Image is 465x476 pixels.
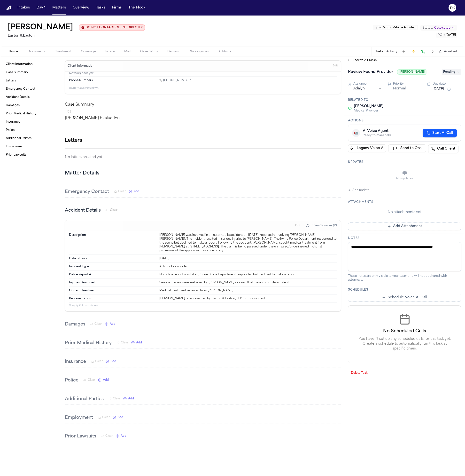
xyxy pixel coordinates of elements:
[129,190,139,193] button: Add New
[103,378,109,382] span: Add
[4,77,58,85] a: Letters
[4,151,58,159] a: Prior Lawsuits
[354,109,383,113] span: Medical Provider
[136,341,142,345] span: Add
[159,79,192,82] a: Call 1 (949) 466-5212
[116,341,128,345] button: Clear Prior Medical History
[79,24,145,31] button: Edit client contact restriction
[65,414,93,421] h3: Employment
[98,378,109,382] button: Add New
[121,434,126,438] span: Add
[354,131,358,135] span: 🤖
[348,98,461,102] h3: Related to
[333,64,338,68] span: Edit
[124,50,131,54] span: Mail
[423,26,433,30] span: Status:
[344,58,379,62] button: Back to All Tasks
[388,144,426,152] button: Send to Ops
[397,69,427,75] span: [PERSON_NAME]
[348,236,461,240] h3: Notes
[65,154,341,160] p: No letters created yet
[65,207,101,214] h3: Accident Details
[4,85,58,93] a: Emergency Contact
[374,26,382,29] span: Type :
[94,3,107,12] button: Tasks
[348,144,386,152] button: Legacy Voice AI
[28,50,46,54] span: Documents
[4,118,58,126] a: Insurance
[65,321,85,328] h3: Damages
[69,71,337,76] p: Nothing here yet.
[133,190,139,193] span: Add
[35,3,47,12] button: Day 1
[71,3,91,12] button: Overview
[442,69,461,75] span: Pending
[69,289,156,293] dt: Current Treatment
[444,50,457,54] span: Assistant
[110,359,116,363] span: Add
[50,3,68,12] a: Matters
[69,257,156,261] dt: Date of Loss
[348,294,461,301] button: Schedule Voice AI Call
[140,50,158,54] span: Case Setup
[69,273,156,277] dt: Police Report #
[105,50,115,54] span: Police
[393,82,422,86] div: Priority
[4,110,58,118] a: Prior Medical History
[348,210,461,215] div: No attachments yet
[9,50,18,54] span: Home
[65,358,86,365] h3: Insurance
[69,79,93,82] span: Phone Numbers
[65,189,109,195] h3: Emergency Contact
[393,86,406,91] button: Normal
[108,397,120,401] button: Clear Additional Parties
[375,50,383,54] button: Tasks
[65,170,99,177] h2: Matter Details
[432,131,453,135] span: Start AI Call
[4,126,58,134] a: Police
[110,3,124,12] a: Firms
[65,102,341,108] h2: Case Summary
[348,187,369,193] button: Add update
[126,3,147,12] button: The Flock
[423,129,457,137] button: Start AI Call
[101,434,113,438] button: Clear Prior Lawsuits
[4,143,58,151] a: Employment
[8,23,73,32] button: Edit matter name
[434,26,450,30] span: Case setup
[4,69,58,76] a: Case Summary
[354,104,383,109] span: [PERSON_NAME]
[348,288,461,292] h3: Schedules
[123,397,134,401] button: Add New
[116,434,126,438] button: Add New
[69,281,156,285] dt: Injuries Described
[114,190,126,193] button: Clear Emergency Contact
[67,64,95,68] h3: Client Information
[8,23,73,32] h1: [PERSON_NAME]
[15,3,32,12] a: Intakes
[118,190,126,193] span: Clear
[55,50,71,54] span: Treatment
[4,135,58,142] a: Additional Parties
[303,222,339,230] button: View Sources (2)
[65,137,82,144] h1: Letters
[6,6,12,10] a: Home
[433,87,444,92] button: [DATE]
[356,328,453,335] h3: No Scheduled Calls
[159,297,337,301] div: [PERSON_NAME] is represented by Easton & Easton, LLP for this incident.
[383,26,417,29] span: Motor Vehicle Accident
[400,48,407,55] button: Add Task
[190,50,209,54] span: Workspaces
[85,26,143,30] span: DO NOT CONTACT CLIENT DIRECTLY
[159,281,337,285] div: Serious injuries were sustained by [PERSON_NAME] as a result of the automobile accident.
[348,222,461,230] button: Add Attachment
[4,102,58,109] a: Damages
[346,68,395,76] h1: Review Found Provider
[106,208,117,212] button: Clear Accident Details
[167,50,180,54] span: Demand
[98,415,110,419] button: Clear Employment
[131,341,142,345] button: Add New
[159,273,337,277] div: No police report was taken; Irvine Police Department responded but declined to make a report.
